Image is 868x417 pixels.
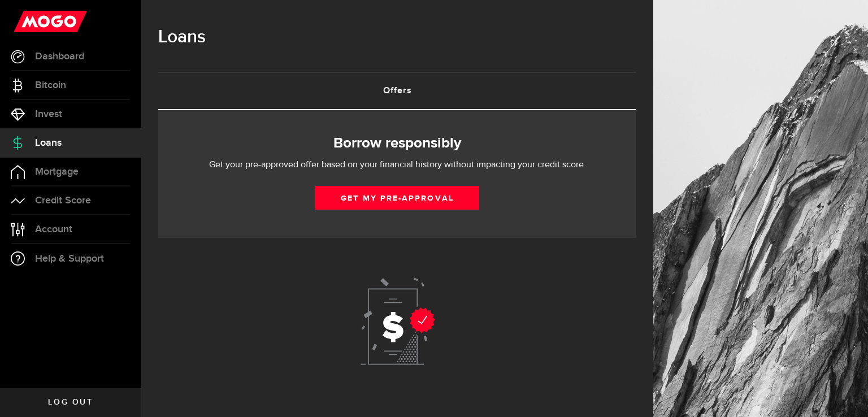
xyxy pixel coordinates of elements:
[35,167,79,177] span: Mortgage
[175,134,619,153] h3: Borrow responsibly
[35,196,91,206] span: Credit Score
[158,23,636,52] h1: Loans
[35,51,84,62] span: Dashboard
[35,80,66,90] span: Bitcoin
[158,72,636,110] ul: Tabs Navigation
[158,73,636,109] a: Offers
[35,109,62,119] span: Invest
[35,254,104,264] span: Help & Support
[202,158,592,172] p: Get your pre-approved offer based on your financial history without impacting your credit score.
[48,398,93,406] span: Log out
[35,138,62,148] span: Loans
[315,186,479,210] a: Get my pre-approval
[821,370,868,417] iframe: LiveChat chat widget
[35,224,72,234] span: Account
